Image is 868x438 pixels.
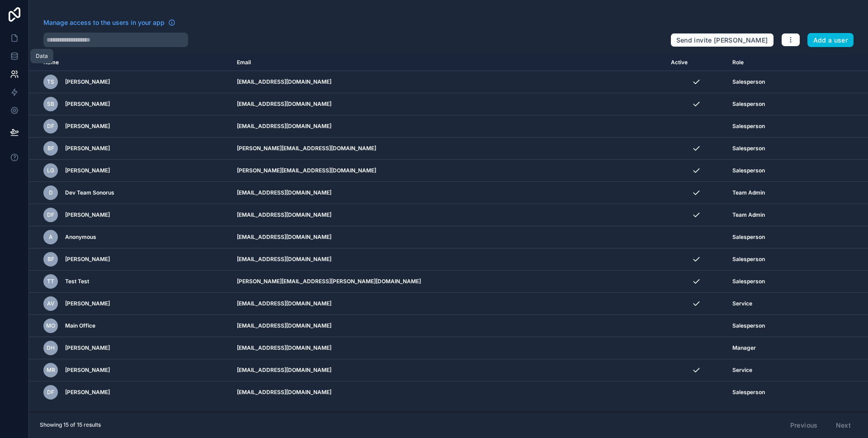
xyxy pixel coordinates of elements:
[65,145,110,152] span: [PERSON_NAME]
[732,367,752,374] span: Service
[47,278,54,285] span: TT
[231,359,665,381] td: [EMAIL_ADDRESS][DOMAIN_NAME]
[65,211,110,219] span: [PERSON_NAME]
[727,54,824,71] th: Role
[47,123,54,130] span: DF
[231,93,665,115] td: [EMAIL_ADDRESS][DOMAIN_NAME]
[46,322,55,329] span: MO
[231,337,665,359] td: [EMAIL_ADDRESS][DOMAIN_NAME]
[65,300,110,307] span: [PERSON_NAME]
[732,300,752,307] span: Service
[665,54,727,71] th: Active
[49,233,53,241] span: A
[47,389,54,396] span: DF
[47,100,54,108] span: SB
[47,300,55,307] span: AV
[231,71,665,93] td: [EMAIL_ADDRESS][DOMAIN_NAME]
[47,211,54,219] span: DF
[231,293,665,315] td: [EMAIL_ADDRESS][DOMAIN_NAME]
[732,100,765,108] span: Salesperson
[65,78,110,86] span: [PERSON_NAME]
[231,381,665,404] td: [EMAIL_ADDRESS][DOMAIN_NAME]
[732,123,765,130] span: Salesperson
[732,256,765,263] span: Salesperson
[40,421,101,428] span: Showing 15 of 15 results
[29,54,231,71] th: Name
[732,322,765,329] span: Salesperson
[65,344,110,352] span: [PERSON_NAME]
[732,189,765,196] span: Team Admin
[65,167,110,174] span: [PERSON_NAME]
[47,256,54,263] span: BF
[43,18,165,27] span: Manage access to the users in your app
[231,248,665,271] td: [EMAIL_ADDRESS][DOMAIN_NAME]
[732,389,765,396] span: Salesperson
[231,160,665,182] td: [PERSON_NAME][EMAIL_ADDRESS][DOMAIN_NAME]
[231,182,665,204] td: [EMAIL_ADDRESS][DOMAIN_NAME]
[47,344,55,352] span: DH
[231,54,665,71] th: Email
[29,54,868,412] div: scrollable content
[47,367,55,374] span: MR
[670,33,774,48] button: Send invite [PERSON_NAME]
[732,344,756,352] span: Manager
[231,204,665,226] td: [EMAIL_ADDRESS][DOMAIN_NAME]
[231,226,665,248] td: [EMAIL_ADDRESS][DOMAIN_NAME]
[65,322,95,329] span: Main Office
[732,278,765,285] span: Salesperson
[231,115,665,138] td: [EMAIL_ADDRESS][DOMAIN_NAME]
[732,145,765,152] span: Salesperson
[47,78,54,86] span: TS
[732,78,765,86] span: Salesperson
[43,18,175,27] a: Manage access to the users in your app
[65,123,110,130] span: [PERSON_NAME]
[65,256,110,263] span: [PERSON_NAME]
[732,167,765,174] span: Salesperson
[732,233,765,241] span: Salesperson
[65,389,110,396] span: [PERSON_NAME]
[65,100,110,108] span: [PERSON_NAME]
[807,33,854,48] button: Add a user
[49,189,53,196] span: D
[47,167,54,174] span: LG
[732,211,765,219] span: Team Admin
[65,278,89,285] span: Test Test
[65,367,110,374] span: [PERSON_NAME]
[65,189,114,196] span: Dev Team Sonorus
[36,52,48,60] div: Data
[231,138,665,160] td: [PERSON_NAME][EMAIL_ADDRESS][DOMAIN_NAME]
[47,145,54,152] span: BF
[231,271,665,293] td: [PERSON_NAME][EMAIL_ADDRESS][PERSON_NAME][DOMAIN_NAME]
[231,315,665,337] td: [EMAIL_ADDRESS][DOMAIN_NAME]
[65,233,96,241] span: Anonymous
